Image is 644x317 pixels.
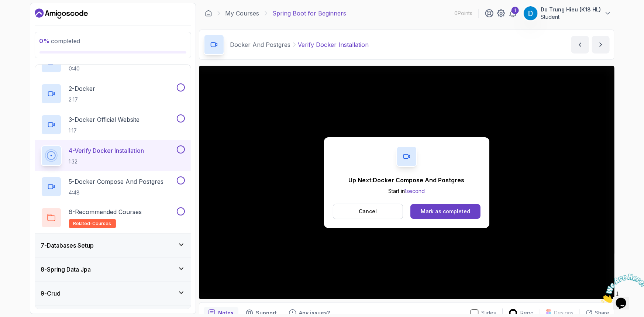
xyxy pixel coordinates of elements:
a: 1 [509,9,517,18]
iframe: 4 - Verify Docker Installation [199,66,614,299]
p: Designs [554,309,574,317]
p: Repo [521,309,534,317]
p: 4:48 [69,189,164,196]
button: Mark as completed [410,204,480,219]
p: Docker And Postgres [230,40,291,49]
a: Dashboard [35,8,88,20]
p: 5 - Docker Compose And Postgres [69,177,164,186]
span: 1 second [404,188,425,194]
button: 3-Docker Official Website1:17 [41,114,185,135]
p: Any issues? [299,309,330,317]
button: next content [592,36,610,54]
button: Share [580,309,610,317]
h3: 9 - Crud [41,289,61,298]
button: 9-Crud [35,282,191,305]
p: 2:17 [69,96,96,103]
p: 6 - Recommended Courses [69,207,142,216]
button: 5-Docker Compose And Postgres4:48 [41,176,185,197]
button: user profile imageDo Trung Hieu (K18 HL)Student [523,6,612,21]
div: 1 [512,7,519,14]
button: 8-Spring Data Jpa [35,258,191,281]
h3: 8 - Spring Data Jpa [41,265,91,274]
p: Notes [218,309,234,317]
p: Spring Boot for Beginners [273,9,347,18]
span: 1 [3,3,6,9]
p: 2 - Docker [69,84,96,93]
p: 0 Points [455,10,473,17]
p: Student [541,13,601,21]
span: 0 % [39,37,50,45]
p: 1:32 [69,158,144,165]
h3: 7 - Databases Setup [41,241,94,250]
p: Cancel [359,208,377,215]
p: 0:40 [69,65,88,72]
button: previous content [571,36,589,54]
button: 6-Recommended Coursesrelated-courses [41,207,185,228]
p: Start in [349,187,465,195]
p: 1:17 [69,127,140,134]
a: My Courses [225,9,259,18]
button: 2-Docker2:17 [41,83,185,104]
span: completed [39,37,80,45]
button: Cancel [333,204,403,219]
p: Verify Docker Installation [298,40,369,49]
p: Slides [482,309,496,317]
span: related-courses [73,221,111,227]
button: 7-Databases Setup [35,234,191,257]
p: Up Next: Docker Compose And Postgres [349,176,465,185]
p: Share [595,309,610,317]
img: user profile image [524,6,538,20]
p: 3 - Docker Official Website [69,115,140,124]
a: Dashboard [205,10,212,17]
p: Do Trung Hieu (K18 HL) [541,6,601,13]
img: Chat attention grabber [3,3,49,32]
a: Slides [465,309,502,317]
p: 4 - Verify Docker Installation [69,146,144,155]
button: 4-Verify Docker Installation1:32 [41,145,185,166]
p: Support [256,309,277,317]
iframe: chat widget [598,271,644,306]
div: Mark as completed [421,208,470,215]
